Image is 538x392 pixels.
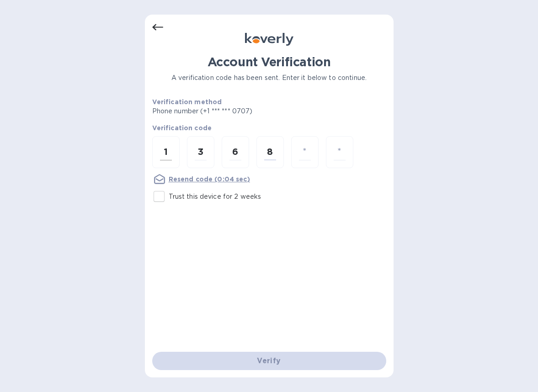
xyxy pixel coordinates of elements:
[152,106,323,116] p: Phone number (+1 *** *** 0707)
[152,98,222,106] b: Verification method
[152,123,386,132] p: Verification code
[152,55,386,69] h1: Account Verification
[152,73,386,83] p: A verification code has been sent. Enter it below to continue.
[169,192,261,201] p: Trust this device for 2 weeks
[169,175,250,183] u: Resend code (0:04 sec)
